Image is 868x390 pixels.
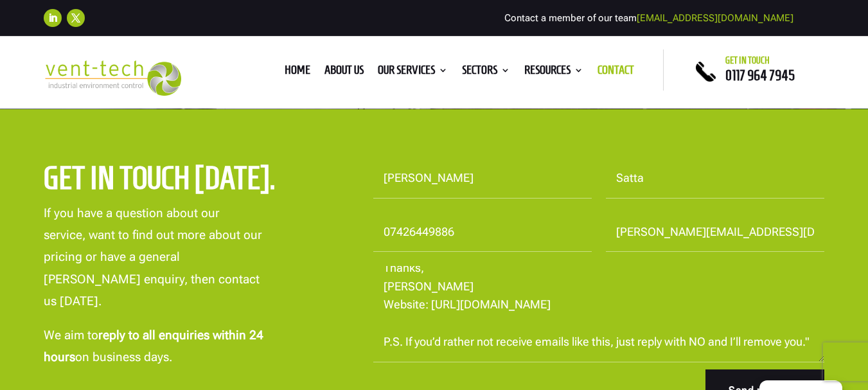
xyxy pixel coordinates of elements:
[44,328,98,342] span: We aim to
[67,9,85,27] a: Follow on X
[524,66,583,80] a: Resources
[373,159,592,199] input: First Name
[285,66,310,80] a: Home
[378,66,448,80] a: Our Services
[44,328,263,364] strong: reply to all enquiries within 24 hours
[598,66,634,80] a: Contact
[75,350,172,364] span: on business days.
[44,206,262,308] span: If you have a question about our service, want to find out more about our pricing or have a gener...
[504,12,793,24] span: Contact a member of our team
[725,67,795,83] a: 0117 964 7945
[324,66,364,80] a: About us
[44,159,312,204] h2: Get in touch [DATE].
[44,9,62,27] a: Follow on LinkedIn
[637,12,793,24] a: [EMAIL_ADDRESS][DOMAIN_NAME]
[462,66,510,80] a: Sectors
[44,60,181,96] img: 2023-09-27T08_35_16.549ZVENT-TECH---Clear-background
[373,213,592,253] input: Your Phone
[606,159,824,199] input: Last Name
[725,55,770,66] span: Get in touch
[606,213,824,253] input: Email Address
